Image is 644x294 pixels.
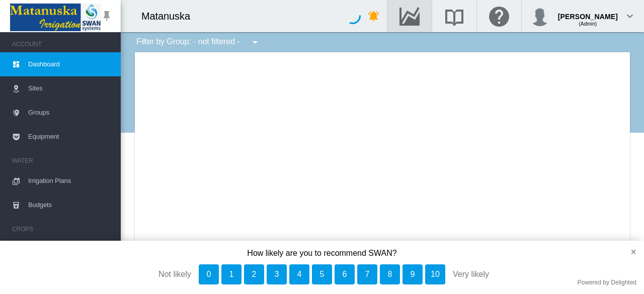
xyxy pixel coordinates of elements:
[65,264,191,284] div: Not likely
[335,264,355,284] button: 6
[28,193,113,217] span: Budgets
[244,264,264,284] button: 2
[28,169,113,193] span: Irrigation Plans
[10,4,101,31] img: Matanuska_LOGO.png
[368,10,380,22] md-icon: icon-bell-ring
[403,264,423,284] button: 9
[199,264,219,284] button: 0, Not likely
[397,10,422,22] md-icon: Go to the Data Hub
[312,264,332,284] button: 5
[267,264,287,284] button: 3
[487,10,511,22] md-icon: Click here for help
[442,10,466,22] md-icon: Search the knowledge base
[380,264,400,284] button: 8
[530,6,550,26] img: profile.jpg
[28,76,113,101] span: Sites
[289,264,309,284] button: 4
[12,153,113,169] span: WATER
[357,264,377,284] button: 7
[12,36,113,52] span: ACCOUNT
[221,264,242,284] button: 1
[28,125,113,149] span: Equipment
[101,10,113,22] md-icon: icon-pin
[245,32,265,52] button: icon-menu-down
[425,264,445,284] button: 10, Very likely
[141,9,199,23] div: Matanuska
[453,264,579,284] div: Very likely
[28,101,113,125] span: Groups
[28,52,113,76] span: Dashboard
[129,32,268,52] div: Filter by Group: - not filtered -
[12,221,113,237] span: CROPS
[558,8,618,18] div: [PERSON_NAME]
[579,21,597,27] span: (Admin)
[624,10,636,22] md-icon: icon-chevron-down
[364,6,384,26] button: icon-bell-ring
[249,36,261,48] md-icon: icon-menu-down
[614,241,644,263] button: close survey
